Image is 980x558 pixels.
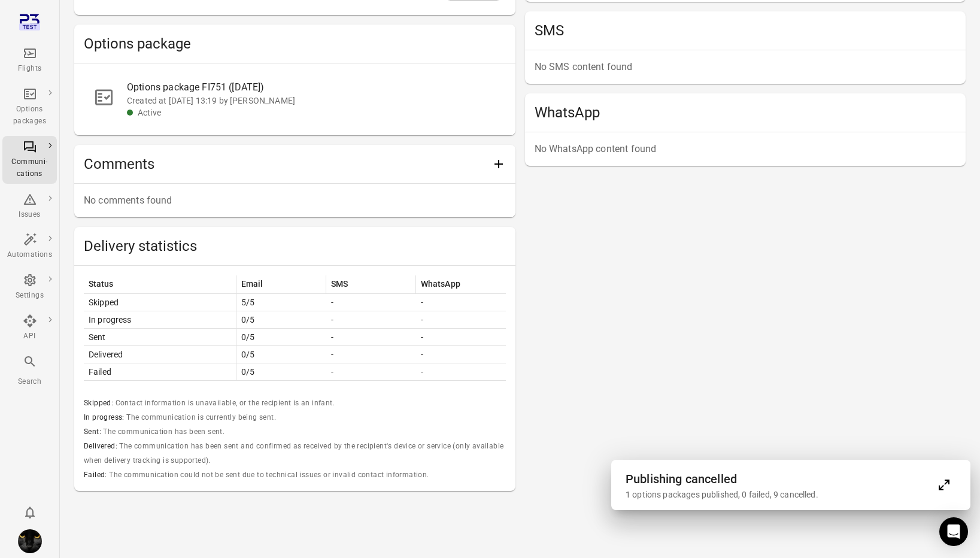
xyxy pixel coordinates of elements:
[326,328,416,345] td: -
[535,142,957,156] p: No WhatsApp content found
[416,328,506,345] td: -
[626,469,932,489] h2: Publishing cancelled
[84,442,503,465] span: The communication has been sent and confirmed as received by the recipient's device or service (o...
[84,275,506,381] table: Communication delivery statistics
[84,363,236,380] td: Failed
[84,293,236,311] td: Skipped
[84,193,506,208] p: No comments found
[2,310,57,346] a: API
[18,501,42,524] button: Notifications
[326,275,416,293] th: SMS
[7,249,52,261] div: Automations
[127,80,496,95] div: Options package FI751 ([DATE])
[126,413,276,421] span: The communication is currently being sent.
[416,275,506,293] th: WhatsApp
[2,136,57,184] a: Communi-cations
[535,21,957,40] h2: SMS
[7,330,52,342] div: API
[84,413,126,421] span: In progress:
[2,83,57,131] a: Options packages
[84,427,103,436] span: Sent:
[7,209,52,221] div: Issues
[2,43,57,78] a: Flights
[236,345,326,363] td: 0/5
[127,95,496,107] div: Created at [DATE] 13:19 by [PERSON_NAME]
[939,517,968,546] div: Open Intercom Messenger
[84,345,236,363] td: Delivered
[236,293,326,311] td: 5/5
[326,293,416,311] td: -
[2,351,57,391] button: Search
[84,442,119,450] span: Delivered:
[236,275,326,293] th: Email
[416,293,506,311] td: -
[84,311,236,328] td: In progress
[7,156,52,180] div: Communi-cations
[326,363,416,380] td: -
[326,345,416,363] td: -
[84,328,236,345] td: Sent
[7,104,52,128] div: Options packages
[84,34,506,53] h2: Options package
[487,152,511,176] button: Add comment
[326,311,416,328] td: -
[416,311,506,328] td: -
[7,290,52,302] div: Settings
[2,189,57,225] a: Issues
[84,154,487,174] h2: Comments
[13,524,47,558] button: Iris
[535,60,957,74] p: No SMS content found
[84,471,109,479] span: Failed:
[84,275,236,293] th: Status
[535,103,957,122] h2: WhatsApp
[416,345,506,363] td: -
[109,471,429,479] span: The communication could not be sent due to technical issues or invalid contact information.
[116,399,335,407] span: Contact information is unavailable, or the recipient is an infant.
[84,236,506,256] h2: Delivery statistics
[103,427,224,436] span: The communication has been sent.
[932,473,956,497] button: Expand
[236,363,326,380] td: 0/5
[236,311,326,328] td: 0/5
[236,328,326,345] td: 0/5
[626,489,932,501] div: 1 options packages published, 0 failed, 9 cancelled.
[84,73,506,126] a: Options package FI751 ([DATE])Created at [DATE] 13:19 by [PERSON_NAME]Active
[84,399,116,407] span: Skipped:
[416,363,506,380] td: -
[7,63,52,75] div: Flights
[2,269,57,305] a: Settings
[138,107,496,119] div: Active
[18,529,42,553] img: images
[2,229,57,265] a: Automations
[7,376,52,388] div: Search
